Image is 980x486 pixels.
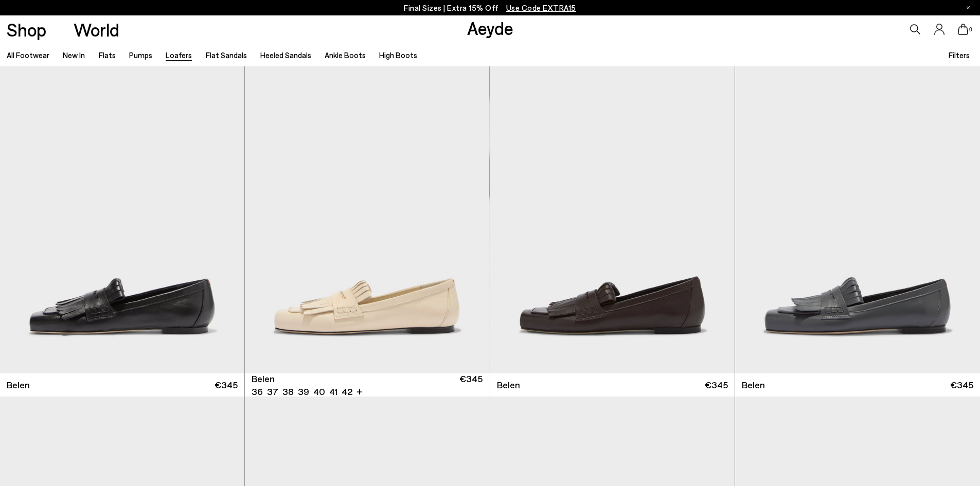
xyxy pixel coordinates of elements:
a: Loafers [166,50,192,60]
li: 42 [342,385,352,398]
p: Final Sizes | Extra 15% Off [404,2,576,14]
span: Belen [252,372,275,385]
li: 39 [298,385,309,398]
span: €345 [215,379,238,391]
a: Pumps [129,50,152,60]
span: Navigate to /collections/ss25-final-sizes [506,3,576,12]
a: Belen 36 37 38 39 40 41 42 + €345 [245,373,489,397]
li: 36 [252,385,263,398]
img: Belen Tassel Loafers [489,66,734,373]
li: + [357,384,362,398]
ul: variant [252,385,349,398]
img: Belen Tassel Loafers [245,66,489,373]
a: 6 / 6 1 / 6 2 / 6 3 / 6 4 / 6 5 / 6 6 / 6 1 / 6 Next slide Previous slide [245,66,489,373]
li: 41 [329,385,337,398]
a: All Footwear [7,50,49,60]
a: Shop [7,21,46,39]
span: Belen [497,379,520,391]
span: Filters [949,50,970,60]
span: Belen [742,379,765,391]
a: Ankle Boots [325,50,366,60]
a: High Boots [379,50,417,60]
a: Flat Sandals [206,50,247,60]
a: World [74,21,119,39]
span: €345 [459,372,483,398]
a: Flats [99,50,116,60]
a: Belen €345 [490,373,735,397]
a: Belen €345 [735,373,980,397]
div: 2 / 6 [489,66,734,373]
img: Belen Tassel Loafers [490,66,735,373]
img: Belen Tassel Loafers [735,66,980,373]
a: Aeyde [467,17,513,39]
li: 38 [282,385,294,398]
a: Heeled Sandals [260,50,311,60]
div: 1 / 6 [245,66,489,373]
li: 40 [313,385,325,398]
span: €345 [950,379,973,391]
span: €345 [705,379,728,391]
span: Belen [7,379,30,391]
a: 0 [958,24,968,35]
span: 0 [968,27,973,32]
li: 37 [267,385,278,398]
a: New In [63,50,85,60]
